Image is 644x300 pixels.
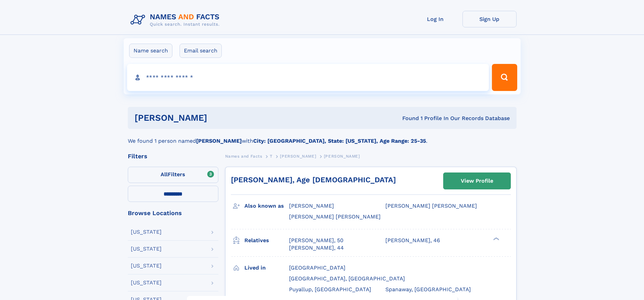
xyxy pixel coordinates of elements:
div: [US_STATE] [131,280,162,285]
a: T [270,152,272,160]
input: search input [127,64,489,91]
a: View Profile [444,173,510,189]
div: View Profile [461,173,493,189]
img: Logo Names and Facts [128,11,225,29]
span: [PERSON_NAME] [PERSON_NAME] [289,213,381,220]
a: [PERSON_NAME], 50 [289,237,343,244]
label: Filters [128,167,218,183]
span: [PERSON_NAME] [280,154,316,159]
span: All [161,171,168,178]
div: [US_STATE] [131,246,162,252]
a: [PERSON_NAME], 44 [289,244,344,252]
span: [PERSON_NAME] [324,154,360,159]
span: Spanaway, [GEOGRAPHIC_DATA] [385,286,471,293]
h3: Relatives [244,235,289,246]
a: [PERSON_NAME], 46 [385,237,440,244]
div: [US_STATE] [131,229,162,235]
span: [GEOGRAPHIC_DATA], [GEOGRAPHIC_DATA] [289,275,405,282]
span: [GEOGRAPHIC_DATA] [289,264,345,271]
span: [PERSON_NAME] [289,203,334,209]
h3: Also known as [244,200,289,212]
div: Found 1 Profile In Our Records Database [305,115,510,122]
div: We found 1 person named with . [128,129,517,145]
h3: Lived in [244,262,289,274]
a: Log In [408,11,462,27]
span: T [270,154,272,159]
a: Sign Up [462,11,517,27]
label: Name search [129,44,172,58]
a: Names and Facts [225,152,262,160]
h1: [PERSON_NAME] [135,114,305,122]
div: Browse Locations [128,210,218,216]
button: Search Button [492,64,517,91]
div: [US_STATE] [131,263,162,269]
div: Filters [128,153,218,159]
span: Puyallup, [GEOGRAPHIC_DATA] [289,286,371,293]
a: [PERSON_NAME], Age [DEMOGRAPHIC_DATA] [231,176,396,184]
b: City: [GEOGRAPHIC_DATA], State: [US_STATE], Age Range: 25-35 [253,138,426,144]
label: Email search [180,44,222,58]
a: [PERSON_NAME] [280,152,316,160]
div: ❯ [492,236,500,241]
b: [PERSON_NAME] [196,138,242,144]
span: [PERSON_NAME] [PERSON_NAME] [385,203,477,209]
